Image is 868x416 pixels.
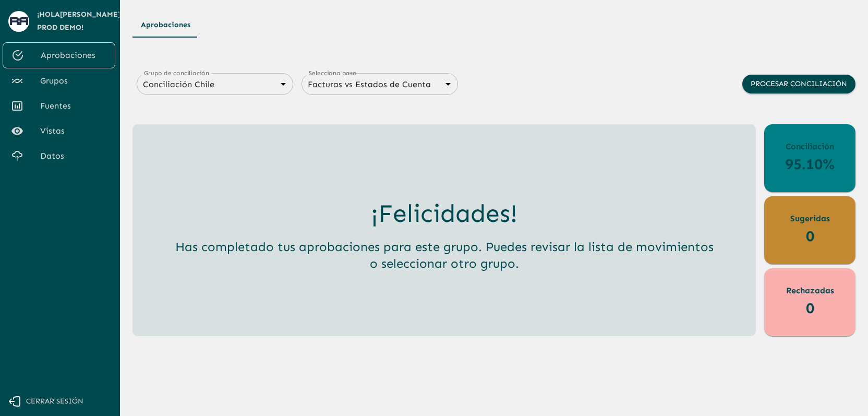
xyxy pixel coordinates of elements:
a: Datos [3,144,115,169]
span: Cerrar sesión [26,395,83,408]
span: Datos [40,150,107,162]
span: Vistas [40,125,107,137]
label: Grupo de conciliación [144,68,209,77]
p: Conciliación [786,140,834,153]
div: Conciliación Chile [137,77,293,92]
a: Vistas [3,118,115,144]
a: Aprobaciones [3,42,115,68]
span: ¡Hola [PERSON_NAME] Prod Demo ! [37,8,121,34]
p: Rechazadas [786,284,834,297]
div: Tipos de Movimientos [132,13,855,38]
h3: ¡Felicidades! [371,199,517,228]
span: Grupos [40,75,107,87]
p: 0 [806,225,814,247]
img: avatar [10,17,28,25]
label: Selecciona paso [309,68,357,77]
div: Facturas vs Estados de Cuenta [302,77,458,92]
h5: Has completado tus aprobaciones para este grupo. Puedes revisar la lista de movimientos o selecci... [172,239,716,272]
span: Fuentes [40,100,107,112]
button: Aprobaciones [132,13,199,38]
p: 95.10% [785,153,835,175]
a: Grupos [3,68,115,93]
p: Sugeridas [790,212,830,225]
p: 0 [806,297,814,319]
span: Aprobaciones [41,49,106,62]
button: Procesar conciliación [742,75,855,94]
a: Fuentes [3,93,115,118]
